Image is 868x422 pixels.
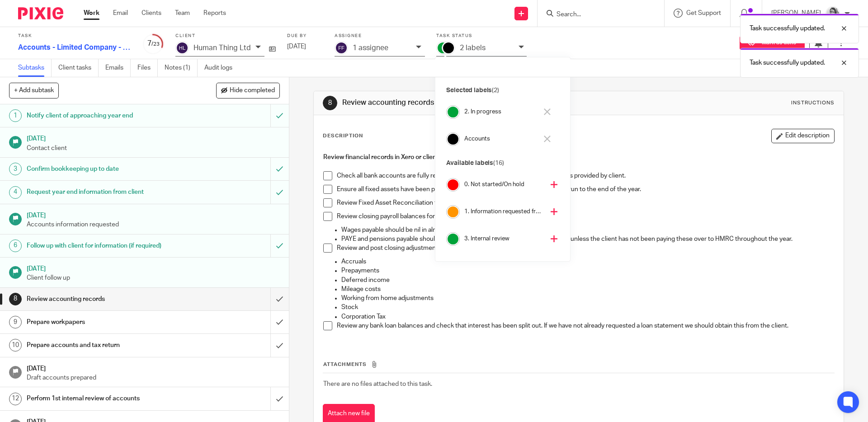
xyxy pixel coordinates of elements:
button: Hide completed [216,83,280,98]
h4: Review financial records in Xero or client schedules as appropriate. [323,153,834,162]
a: Client tasks [58,59,99,77]
p: Review closing payroll balances for reasonableness specifically [337,212,834,221]
h1: Request year end information from client [27,185,183,199]
span: Attachments [323,362,367,367]
h1: [DATE] [27,362,280,373]
img: Pixie [18,7,63,19]
a: Email [113,9,128,18]
a: Clients [142,9,161,18]
p: Mileage costs [341,285,834,294]
a: Subtasks [18,59,52,77]
p: Review and post closing adjustments as required [337,244,834,253]
h1: Confirm bookkeeping up to date [27,162,183,176]
h1: Follow up with client for information (if required) [27,239,183,253]
div: 12 [9,393,22,405]
p: Task successfully updated. [750,24,825,33]
div: 10 [9,339,22,352]
div: 3 [9,163,22,175]
p: Accruals [341,257,834,266]
p: Draft accounts prepared [27,373,280,382]
span: Hide completed [230,87,275,94]
label: Task [18,33,131,39]
button: Edit description [771,129,835,143]
span: There are no files attached to this task. [323,381,432,387]
img: svg%3E [335,41,348,55]
a: Work [84,9,99,18]
div: 8 [9,293,22,305]
p: Task successfully updated. [750,58,825,67]
a: Emails [105,59,131,77]
p: Prepayments [341,266,834,275]
p: Description [323,132,363,140]
h1: Prepare workpapers [27,315,183,329]
h1: Prepare accounts and tax return [27,338,183,352]
label: Assignee [335,33,425,39]
small: /23 [151,42,160,47]
span: (2) [492,87,499,94]
p: Available labels [446,159,559,168]
p: PAYE and pensions payable should match the final payroll submission for the year unless the clien... [341,234,834,244]
p: Stock [341,303,834,312]
a: Reports [203,9,226,18]
h4: Accounts [464,135,538,143]
div: Instructions [791,99,835,107]
div: 8 [323,96,337,110]
h4: 2. In progress [464,108,538,116]
h1: Notify client of approaching year end [27,109,183,122]
p: 1 assignee [353,44,388,52]
img: svg%3E [175,41,189,55]
div: 7 [142,38,164,49]
p: Ensure all fixed assets have been processed in the FAR and depreciation has been run to the end o... [337,185,834,194]
span: (16) [493,160,504,166]
label: Client [175,33,276,39]
img: IMG-0056.JPG [826,6,840,21]
a: Team [175,9,190,18]
h1: [DATE] [27,209,280,220]
h1: Review accounting records [342,98,598,108]
p: Check all bank accounts are fully reconciled and balances agree to bank statements provided by cl... [337,171,834,180]
h1: Perform 1st internal review of accounts [27,392,183,405]
p: Wages payable should be nil in almost all circumstances [341,225,834,234]
div: 4 [9,186,22,199]
div: 6 [9,239,22,252]
a: Audit logs [204,59,239,77]
p: Selected labels [446,86,559,95]
h1: Review accounting records [27,292,183,306]
h4: 0. Not started/On hold [464,180,544,189]
h1: [DATE] [27,262,280,273]
p: Review Fixed Asset Reconciliation to confirm that there are no differences. [337,198,834,207]
p: Corporation Tax [341,312,834,321]
p: Client follow up [27,273,280,282]
h1: [DATE] [27,132,280,143]
h4: 3. Internal review [464,234,544,243]
p: Deferred income [341,276,834,285]
span: [DATE] [287,43,306,50]
p: Contact client [27,144,280,153]
p: Accounts information requested [27,220,280,229]
div: 1 [9,109,22,122]
div: 9 [9,316,22,328]
p: Human Thing Ltd [193,44,251,52]
button: + Add subtask [9,83,59,98]
a: Notes (1) [165,59,198,77]
label: Due by [287,33,323,39]
h4: 1. Information requested from client [464,207,544,216]
p: Working from home adjustments [341,294,834,303]
p: Review any bank loan balances and check that interest has been split out. If we have not already ... [337,321,834,330]
a: Files [137,59,158,77]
